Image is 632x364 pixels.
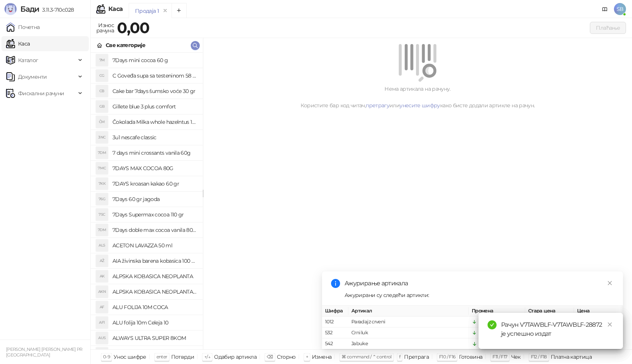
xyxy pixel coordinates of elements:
h4: 7Days Supermax cocoa 110 gr [112,209,197,221]
div: CB [96,85,108,97]
span: f [399,354,400,359]
span: Документи [18,69,47,84]
h4: Cake bar 7days šumsko voće 30 gr [112,85,197,97]
h4: ALPSKA KOBASICA NEOPLANTA [112,270,197,282]
h4: AIA živinska barena kobasica 100 gr [112,255,197,267]
div: Одабир артикла [214,352,257,362]
div: Ажурирани су следећи артикли: [345,291,614,299]
span: ⌘ command / ⌃ control [342,354,392,359]
div: grid [91,53,203,349]
div: AUU [96,347,108,359]
h4: ALPSKA KOBASICA NEOPLANTA 1kg [112,286,197,298]
span: Фискални рачуни [18,86,64,101]
th: Цена [574,306,623,317]
div: AUS [96,332,108,344]
h4: 3u1 nescafe classic [112,131,197,143]
th: Артикал [348,306,469,317]
h4: Gillete blue 3 plus comfort [112,101,197,113]
a: Close [606,320,614,329]
div: 7DM [96,224,108,236]
span: enter [156,354,167,359]
div: Све категорије [106,41,145,49]
td: 1012 [322,317,348,327]
span: ↑/↓ [204,354,210,359]
h4: ALU FOLIJA 10M COCA [112,301,197,313]
th: Стара цена [525,306,574,317]
td: 532 [322,327,348,338]
span: info-circle [331,279,340,288]
div: Рачун V7TAWBLF-V7TAWBLF-28872 је успешно издат [501,320,614,338]
a: унесите шифру [400,102,440,109]
div: Претрага [404,352,429,362]
span: Каталог [18,53,38,68]
div: Чек [511,352,521,362]
span: ⌫ [267,354,273,359]
a: Документација [599,3,611,15]
div: Сторно [277,352,296,362]
span: F12 / F18 [531,354,547,359]
span: 0-9 [103,354,110,359]
div: 7DM [96,147,108,159]
button: remove [160,8,170,14]
h4: 7Days 60 gr jagoda [112,193,197,205]
img: Logo [5,3,17,15]
a: Close [606,279,614,287]
td: Crni luk [348,327,469,338]
div: AKN [96,286,108,298]
div: Измена [312,352,331,362]
span: close [607,322,612,327]
small: [PERSON_NAME] [PERSON_NAME] PR [GEOGRAPHIC_DATA] [6,347,82,358]
div: AŽ [96,255,108,267]
div: 7SC [96,209,108,221]
span: check-circle [488,320,497,329]
div: Продаја 1 [135,7,159,15]
h4: ACETON LAVAZZA 50 ml [112,239,197,251]
h4: 7Days mini cocoa 60 g [112,54,197,66]
div: CG [96,70,108,82]
a: Почетна [6,20,40,35]
h4: Čokolada Milka whole hazelntus 100 gr [112,116,197,128]
button: Add tab [172,3,187,18]
h4: 7DAYS MAX COCOA 80G [112,162,197,174]
div: 7MC [96,162,108,174]
span: Бади [20,5,39,14]
h4: 7DAYS kroasan kakao 60 gr [112,178,197,190]
span: + [306,354,308,359]
span: F11 / F17 [492,354,507,359]
div: GB [96,101,108,113]
div: Платна картица [551,352,592,362]
th: Промена [469,306,525,317]
strong: 0,00 [117,18,149,37]
div: AF1 [96,317,108,329]
div: 7KK [96,178,108,190]
a: Каса [6,36,30,51]
td: Paradajz crveni [348,317,469,327]
div: Потврди [171,352,194,362]
div: Каса [108,6,123,12]
div: 76G [96,193,108,205]
div: AK [96,270,108,282]
div: Ажурирање артикала [345,279,614,288]
div: Износ рачуна [95,20,115,35]
div: Готовина [459,352,482,362]
div: Унос шифре [114,352,146,362]
h4: ALU folija 10m Celeja 10 [112,317,197,329]
span: SB [614,3,626,15]
h4: C Goveđa supa sa testeninom 58 grama [112,70,197,82]
td: Jabuke [348,338,469,349]
span: 3.11.3-710c028 [39,6,74,13]
h4: 7Days doble max cocoa vanila 80 gr [112,224,197,236]
div: ČM [96,116,108,128]
span: F10 / F16 [439,354,455,359]
div: AF [96,301,108,313]
button: Плаћање [590,22,626,34]
div: Нема артикала на рачуну. Користите бар код читач, или како бисте додали артикле на рачун. [212,85,623,110]
a: претрагу [366,102,389,109]
span: close [607,280,612,286]
h4: ALWAYS ultra ulošci 16kom [112,347,197,359]
h4: 7 days mini crossants vanila 60g [112,147,197,159]
div: AL5 [96,239,108,251]
div: 7M [96,54,108,66]
td: 542 [322,338,348,349]
h4: ALWAYS ULTRA SUPER 8KOM [112,332,197,344]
